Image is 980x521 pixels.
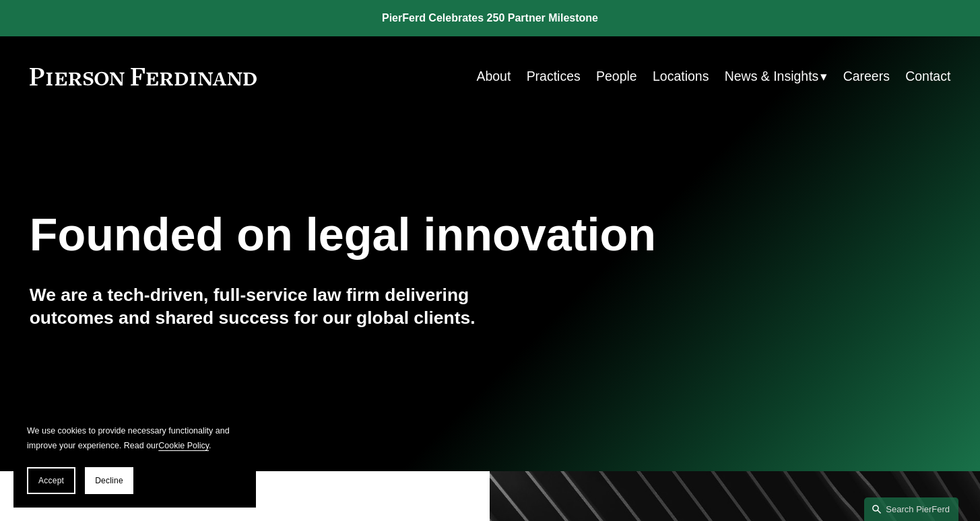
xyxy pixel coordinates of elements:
[27,467,75,494] button: Accept
[38,476,64,485] span: Accept
[27,423,242,454] p: We use cookies to provide necessary functionality and improve your experience. Read our .
[864,497,958,521] a: Search this site
[843,63,890,90] a: Careers
[85,467,133,494] button: Decline
[596,63,637,90] a: People
[30,208,797,260] h1: Founded on legal innovation
[13,410,256,508] section: Cookie banner
[476,63,511,90] a: About
[725,65,819,88] span: News & Insights
[527,63,581,90] a: Practices
[653,63,709,90] a: Locations
[158,441,209,450] a: Cookie Policy
[725,63,828,90] a: folder dropdown
[30,284,490,329] h4: We are a tech-driven, full-service law firm delivering outcomes and shared success for our global...
[905,63,950,90] a: Contact
[95,476,123,485] span: Decline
